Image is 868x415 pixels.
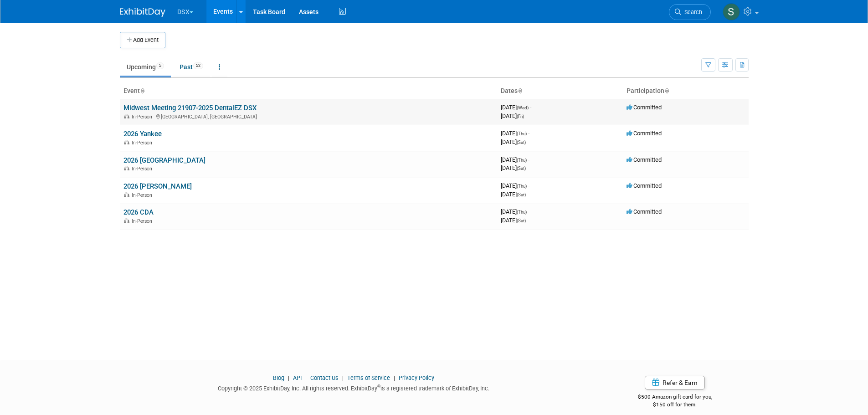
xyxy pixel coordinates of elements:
[627,182,662,189] span: Committed
[501,191,526,198] span: [DATE]
[123,156,205,164] a: 2026 [GEOGRAPHIC_DATA]
[627,104,662,111] span: Committed
[132,114,155,120] span: In-Person
[120,382,588,393] div: Copyright © 2025 ExhibitDay, Inc. All rights reserved. ExhibitDay is a registered trademark of Ex...
[347,374,390,381] a: Terms of Service
[601,387,749,408] div: $500 Amazon gift card for you,
[528,130,529,137] span: -
[340,374,346,381] span: |
[303,374,309,381] span: |
[132,218,155,224] span: In-Person
[517,131,527,136] span: (Thu)
[123,104,257,112] a: Midwest Meeting 21907-2025 DentalEZ DSX
[528,156,529,163] span: -
[273,374,284,381] a: Blog
[518,87,522,94] a: Sort by Start Date
[132,140,155,146] span: In-Person
[293,374,302,381] a: API
[517,218,526,223] span: (Sat)
[530,104,531,111] span: -
[517,158,527,163] span: (Thu)
[627,130,662,137] span: Committed
[132,192,155,198] span: In-Person
[723,3,740,20] img: Sam Murphy
[517,166,526,171] span: (Sat)
[399,374,434,381] a: Privacy Policy
[120,58,171,76] a: Upcoming5
[132,166,155,172] span: In-Person
[501,208,529,215] span: [DATE]
[501,113,524,119] span: [DATE]
[517,184,527,189] span: (Thu)
[124,218,129,223] img: In-Person Event
[120,32,165,48] button: Add Event
[156,62,164,69] span: 5
[124,166,129,170] img: In-Person Event
[517,192,526,197] span: (Sat)
[377,384,380,389] sup: ®
[517,105,529,110] span: (Wed)
[286,374,292,381] span: |
[123,208,154,216] a: 2026 CDA
[501,104,531,111] span: [DATE]
[501,182,529,189] span: [DATE]
[664,87,669,94] a: Sort by Participation Type
[627,208,662,215] span: Committed
[528,182,529,189] span: -
[681,9,702,15] span: Search
[173,58,210,76] a: Past52
[627,156,662,163] span: Committed
[120,83,497,99] th: Event
[140,87,144,94] a: Sort by Event Name
[123,130,162,138] a: 2026 Yankee
[517,210,527,215] span: (Thu)
[528,208,529,215] span: -
[517,140,526,145] span: (Sat)
[669,4,711,20] a: Search
[501,164,526,171] span: [DATE]
[517,114,524,119] span: (Fri)
[310,374,339,381] a: Contact Us
[124,192,129,197] img: In-Person Event
[623,83,749,99] th: Participation
[123,113,493,120] div: [GEOGRAPHIC_DATA], [GEOGRAPHIC_DATA]
[497,83,623,99] th: Dates
[123,182,192,190] a: 2026 [PERSON_NAME]
[120,8,165,17] img: ExhibitDay
[501,130,529,137] span: [DATE]
[501,138,526,145] span: [DATE]
[391,374,397,381] span: |
[193,62,203,69] span: 52
[124,114,129,118] img: In-Person Event
[645,376,705,389] a: Refer & Earn
[501,217,526,224] span: [DATE]
[601,401,749,409] div: $150 off for them.
[501,156,529,163] span: [DATE]
[124,140,129,144] img: In-Person Event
